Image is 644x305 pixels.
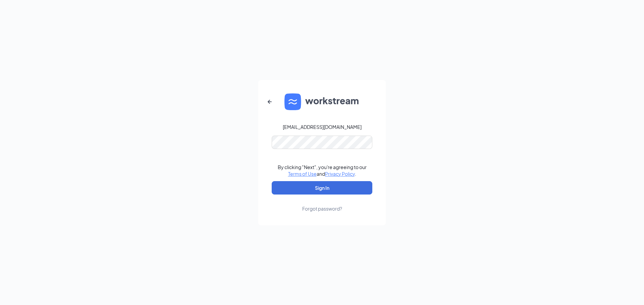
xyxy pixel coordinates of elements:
[302,205,342,212] div: Forgot password?
[266,98,274,106] svg: ArrowLeftNew
[284,93,360,110] img: WS logo and Workstream text
[262,94,278,110] button: ArrowLeftNew
[272,181,372,195] button: Sign In
[302,195,342,212] a: Forgot password?
[288,171,317,177] a: Terms of Use
[278,164,367,177] div: By clicking "Next", you're agreeing to our and .
[325,171,355,177] a: Privacy Policy
[283,124,362,130] div: [EMAIL_ADDRESS][DOMAIN_NAME]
